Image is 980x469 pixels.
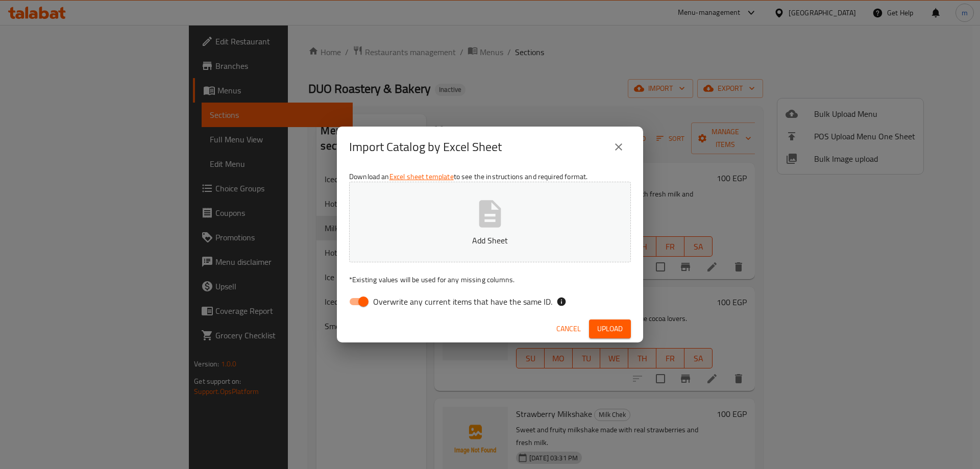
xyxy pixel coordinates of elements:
[556,323,581,335] span: Cancel
[373,295,552,308] span: Overwrite any current items that have the same ID.
[349,182,631,262] button: Add Sheet
[349,275,631,285] p: Existing values will be used for any missing columns.
[597,323,623,335] span: Upload
[589,319,631,338] button: Upload
[365,234,615,246] p: Add Sheet
[552,319,585,338] button: Cancel
[389,170,454,183] a: Excel sheet template
[349,139,502,155] h2: Import Catalog by Excel Sheet
[606,135,631,159] button: close
[337,167,643,315] div: Download an to see the instructions and required format.
[556,297,567,307] svg: If the overwrite option isn't selected, then the items that match an existing ID will be ignored ...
